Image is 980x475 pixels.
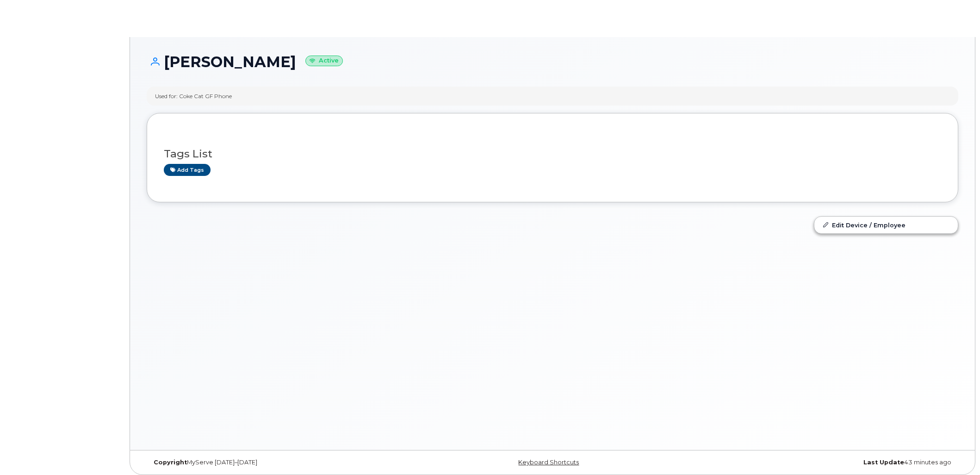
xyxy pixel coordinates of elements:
h1: [PERSON_NAME] [147,54,958,70]
div: 43 minutes ago [688,459,958,466]
div: MyServe [DATE]–[DATE] [147,459,417,466]
strong: Last Update [863,459,904,466]
a: Edit Device / Employee [814,217,958,233]
a: Add tags [164,164,211,175]
a: Keyboard Shortcuts [518,459,579,466]
h3: Tags List [164,148,941,160]
div: Used for: Coke Cat GF Phone [155,92,232,100]
strong: Copyright [154,459,187,466]
small: Active [305,56,343,66]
